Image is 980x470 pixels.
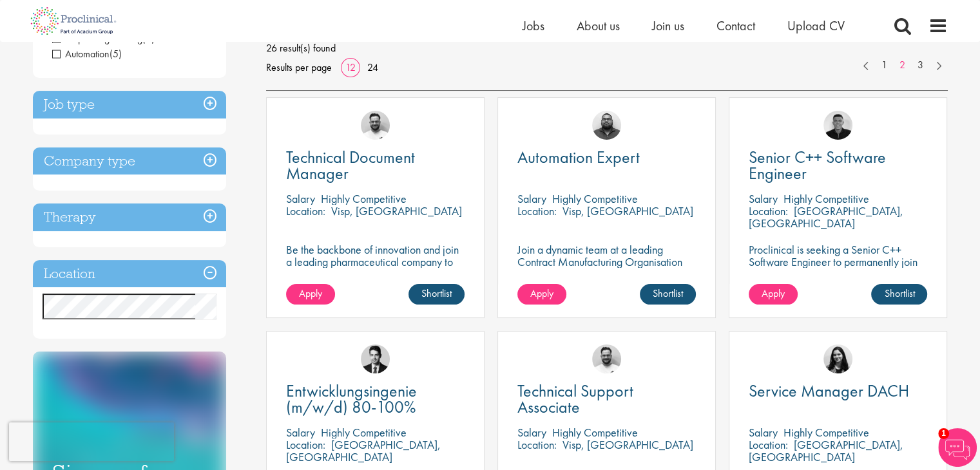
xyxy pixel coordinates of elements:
[299,287,322,300] span: Apply
[530,287,553,300] span: Apply
[266,39,948,58] span: 26 result(s) found
[749,146,886,184] span: Senior C++ Software Engineer
[286,191,315,206] span: Salary
[517,425,546,440] span: Salary
[517,203,557,218] span: Location:
[286,437,441,464] p: [GEOGRAPHIC_DATA], [GEOGRAPHIC_DATA]
[783,191,869,206] p: Highly Competitive
[341,61,360,74] a: 12
[871,284,927,305] a: Shortlist
[33,147,226,175] h3: Company type
[762,287,785,300] span: Apply
[640,284,696,305] a: Shortlist
[893,58,912,73] a: 2
[517,383,696,415] a: Technical Support Associate
[517,191,546,206] span: Salary
[749,191,778,206] span: Salary
[286,380,417,418] span: Entwicklungsingenie (m/w/d) 80-100%
[652,17,684,34] a: Join us
[110,47,122,61] span: (5)
[517,149,696,165] a: Automation Expert
[33,260,226,288] h3: Location
[875,58,894,73] a: 1
[321,191,407,206] p: Highly Competitive
[517,437,557,452] span: Location:
[749,437,788,452] span: Location:
[321,425,407,440] p: Highly Competitive
[749,203,788,218] span: Location:
[286,425,315,440] span: Salary
[286,203,325,218] span: Location:
[749,284,798,305] a: Apply
[52,47,122,61] span: Automation
[783,425,869,440] p: Highly Competitive
[517,380,633,418] span: Technical Support Associate
[517,243,696,305] p: Join a dynamic team at a leading Contract Manufacturing Organisation (CMO) and contribute to grou...
[286,284,335,305] a: Apply
[361,111,390,140] img: Emile De Beer
[361,344,390,373] img: Thomas Wenig
[911,58,930,73] a: 3
[286,437,325,452] span: Location:
[938,428,977,467] img: Chatbot
[749,203,903,230] p: [GEOGRAPHIC_DATA], [GEOGRAPHIC_DATA]
[363,61,383,74] a: 24
[552,425,638,440] p: Highly Competitive
[266,58,332,77] span: Results per page
[592,111,621,140] img: Ashley Bennett
[592,344,621,373] img: Emile De Beer
[286,243,465,292] p: Be the backbone of innovation and join a leading pharmaceutical company to help keep life-changin...
[577,17,620,34] a: About us
[749,437,903,464] p: [GEOGRAPHIC_DATA], [GEOGRAPHIC_DATA]
[52,47,110,61] span: Automation
[523,17,544,34] a: Jobs
[552,191,638,206] p: Highly Competitive
[823,344,852,373] img: Indre Stankeviciute
[9,422,174,461] iframe: reCAPTCHA
[33,203,226,231] h3: Therapy
[517,284,566,305] a: Apply
[562,203,693,218] p: Visp, [GEOGRAPHIC_DATA]
[286,149,465,182] a: Technical Document Manager
[749,243,927,292] p: Proclinical is seeking a Senior C++ Software Engineer to permanently join their dynamic team in [...
[823,111,852,140] img: Christian Andersen
[716,17,755,34] a: Contact
[749,149,927,182] a: Senior C++ Software Engineer
[749,383,927,399] a: Service Manager DACH
[749,380,909,402] span: Service Manager DACH
[331,203,462,218] p: Visp, [GEOGRAPHIC_DATA]
[938,428,949,439] span: 1
[787,17,845,34] a: Upload CV
[517,146,640,168] span: Automation Expert
[286,146,415,184] span: Technical Document Manager
[408,284,465,305] a: Shortlist
[33,91,226,118] h3: Job type
[749,425,778,440] span: Salary
[562,437,693,452] p: Visp, [GEOGRAPHIC_DATA]
[286,383,465,415] a: Entwicklungsingenie (m/w/d) 80-100%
